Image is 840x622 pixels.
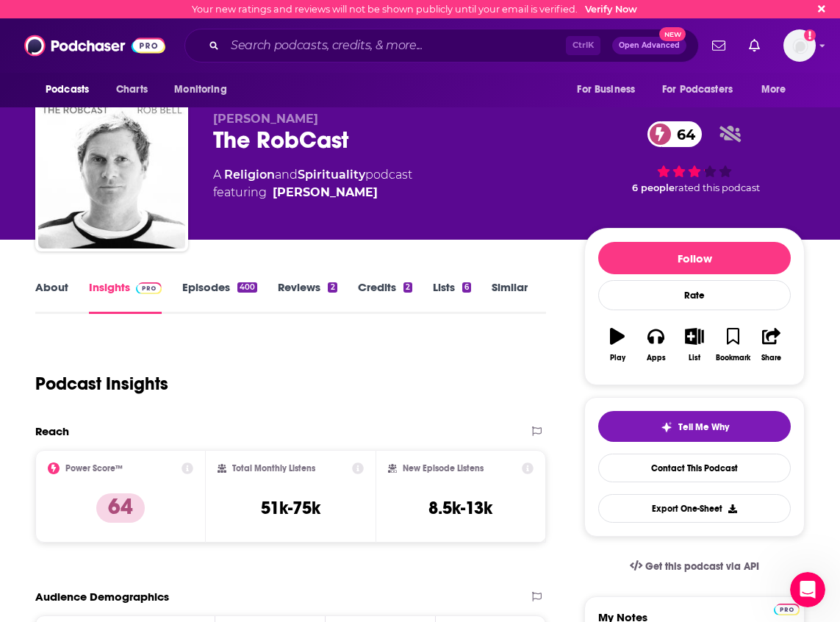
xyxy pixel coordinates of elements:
h3: 51k-75k [261,497,320,519]
a: Lists6 [433,280,471,314]
a: Credits2 [358,280,412,314]
div: Search podcasts, credits, & more... [184,29,699,62]
div: Your new ratings and reviews will not be shown publicly until your email is verified. [192,4,637,15]
p: 64 [96,493,145,523]
h2: Total Monthly Listens [232,463,315,473]
svg: Email not verified [804,29,816,41]
span: Ctrl K [566,36,600,55]
div: Rate [598,280,791,310]
div: Play [610,354,625,362]
a: Charts [107,76,157,104]
div: Bookmark [716,354,750,362]
span: Charts [116,79,148,100]
h1: Podcast Insights [35,373,168,395]
div: 2 [403,282,412,293]
img: The RobCast [38,101,185,249]
button: open menu [653,76,754,104]
img: Podchaser - Follow, Share and Rate Podcasts [24,32,165,60]
span: Monitoring [174,79,226,100]
div: 6 [462,282,471,293]
button: Show profile menu [783,29,816,62]
button: Play [598,318,636,371]
img: Podchaser Pro [136,282,162,294]
a: Contact This Podcast [598,454,791,482]
span: Logged in as KatieP [783,29,816,62]
a: Episodes400 [182,280,257,314]
div: Share [761,354,781,362]
span: For Podcasters [662,79,733,100]
a: Verify Now [585,4,637,15]
button: Bookmark [714,318,752,371]
a: Get this podcast via API [618,548,771,585]
span: Open Advanced [619,42,680,49]
a: About [35,280,68,314]
span: 6 people [632,182,675,193]
button: tell me why sparkleTell Me Why [598,411,791,442]
span: 64 [662,121,703,147]
a: Show notifications dropdown [743,33,766,58]
a: Spirituality [298,168,365,182]
button: Open AdvancedNew [612,37,686,54]
iframe: Intercom live chat [790,572,825,607]
span: New [659,27,686,41]
a: Reviews2 [278,280,337,314]
a: Religion [224,168,275,182]
button: Export One-Sheet [598,494,791,523]
button: Apps [636,318,675,371]
div: [PERSON_NAME] [273,184,378,201]
span: featuring [213,184,412,201]
div: 2 [328,282,337,293]
img: tell me why sparkle [661,421,672,433]
span: [PERSON_NAME] [213,112,318,126]
span: and [275,168,298,182]
span: Podcasts [46,79,89,100]
button: Follow [598,242,791,274]
button: open menu [751,76,805,104]
div: List [689,354,700,362]
h3: 8.5k-13k [428,497,492,519]
a: Similar [492,280,528,314]
button: open menu [567,76,653,104]
h2: New Episode Listens [403,463,484,473]
button: open menu [164,76,245,104]
span: rated this podcast [675,182,760,193]
a: Pro website [774,601,800,615]
h2: Reach [35,424,69,438]
span: For Business [577,79,635,100]
div: 400 [237,282,257,293]
button: List [675,318,714,371]
a: InsightsPodchaser Pro [89,280,162,314]
div: Apps [647,354,666,362]
span: Tell Me Why [678,421,729,433]
img: User Profile [783,29,816,62]
a: Show notifications dropdown [706,33,731,58]
img: Podchaser Pro [774,604,800,615]
input: Search podcasts, credits, & more... [225,34,566,57]
span: More [761,79,786,100]
h2: Power Score™ [65,463,123,473]
div: 64 6 peoplerated this podcast [584,112,805,203]
button: open menu [35,76,108,104]
h2: Audience Demographics [35,590,169,604]
span: Get this podcast via API [645,560,759,573]
div: A podcast [213,166,412,201]
button: Share [753,318,791,371]
a: 64 [647,121,703,147]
